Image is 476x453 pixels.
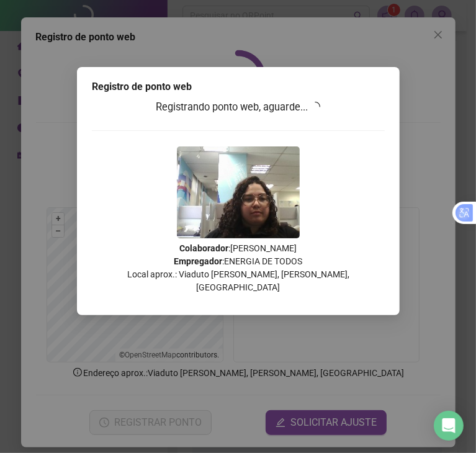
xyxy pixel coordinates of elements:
[92,242,385,294] p: : [PERSON_NAME] : ENERGIA DE TODOS Local aprox.: Viaduto [PERSON_NAME], [PERSON_NAME], [GEOGRAPHI...
[179,243,228,253] strong: Colaborador
[92,99,385,115] h3: Registrando ponto web, aguarde...
[177,146,300,238] img: 2Q==
[434,411,464,441] div: Open Intercom Messenger
[92,79,385,94] div: Registro de ponto web
[310,102,320,112] span: loading
[174,256,222,266] strong: Empregador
